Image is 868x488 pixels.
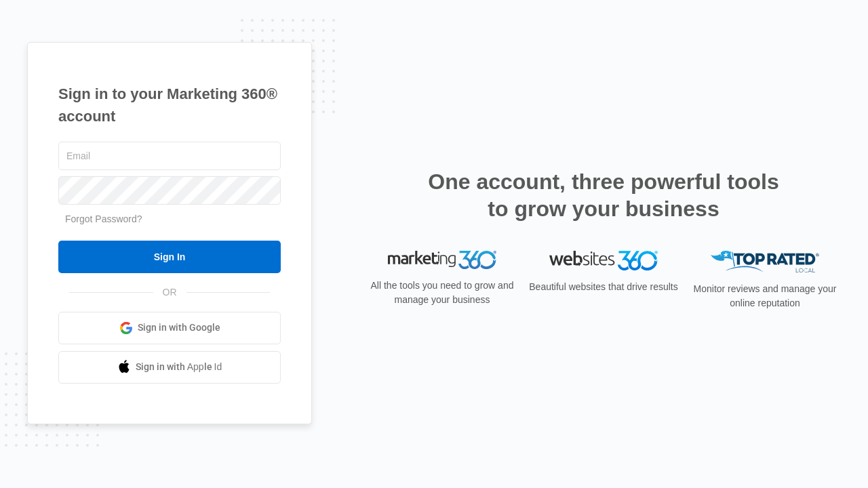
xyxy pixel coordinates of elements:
[136,360,222,374] span: Sign in with Apple Id
[528,280,679,294] p: Beautiful websites that drive results
[58,241,281,273] input: Sign In
[58,312,281,344] a: Sign in with Google
[711,251,819,273] img: Top Rated Local
[366,279,518,307] p: All the tools you need to grow and manage your business
[388,251,496,270] img: Marketing 360
[153,285,186,300] span: OR
[65,213,142,224] a: Forgot Password?
[58,83,281,127] h1: Sign in to your Marketing 360® account
[58,351,281,384] a: Sign in with Apple Id
[58,142,281,170] input: Email
[689,282,841,310] p: Monitor reviews and manage your online reputation
[138,321,220,335] span: Sign in with Google
[424,168,783,222] h2: One account, three powerful tools to grow your business
[549,251,658,270] img: Websites 360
